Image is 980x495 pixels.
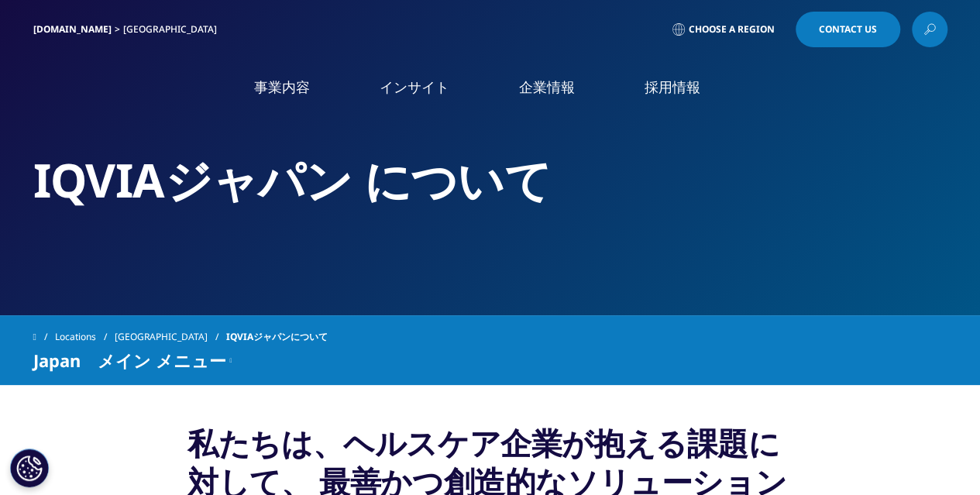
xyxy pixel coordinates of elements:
span: Contact Us [819,25,877,34]
span: Japan メイン メニュー [33,351,226,370]
a: Contact Us [796,12,900,47]
span: IQVIAジャパンについて [226,323,328,351]
span: Choose a Region [689,23,775,36]
a: [GEOGRAPHIC_DATA] [115,323,226,351]
a: 事業内容 [254,77,310,97]
a: インサイト [380,77,449,97]
a: 企業情報 [519,77,575,97]
nav: Primary [163,54,947,128]
h2: IQVIAジャパン について [33,151,947,209]
div: [GEOGRAPHIC_DATA] [123,23,223,36]
a: 採用情報 [645,77,700,97]
button: Cookie 設定 [10,449,49,487]
a: Locations [55,323,115,351]
a: [DOMAIN_NAME] [33,22,112,36]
